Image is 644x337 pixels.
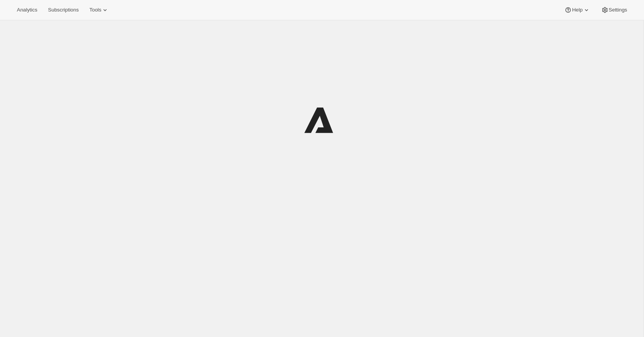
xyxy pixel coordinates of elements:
[560,5,595,15] button: Help
[43,5,83,15] button: Subscriptions
[17,7,37,13] span: Analytics
[596,5,632,15] button: Settings
[48,7,79,13] span: Subscriptions
[89,7,101,13] span: Tools
[572,7,582,13] span: Help
[12,5,42,15] button: Analytics
[85,5,113,15] button: Tools
[609,7,627,13] span: Settings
